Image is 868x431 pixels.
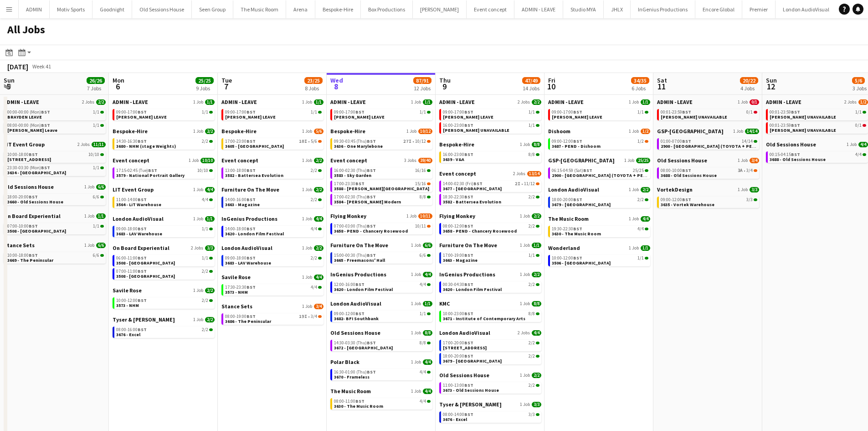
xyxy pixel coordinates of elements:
span: 1/2 [641,129,650,134]
a: Event concept1 Job10/10 [113,157,215,164]
div: • [334,139,431,144]
span: 3680 - NHM (stage Weights) [116,143,176,149]
span: 09:00-17:00 [116,110,147,114]
span: Bespoke-Hire [113,128,148,135]
span: ANDY LEAVE [225,114,276,120]
span: Bespoke-Hire [330,128,365,135]
span: BST [355,109,365,115]
span: BST [355,181,365,187]
span: 09:00-12:00 [552,139,582,144]
a: 16:00-23:00BST8/83639 - V&A [443,151,539,162]
div: Furniture On The Move1 Job2/214:00-16:00BST2/23663 - Magazine [221,186,324,215]
span: 10/10 [200,158,215,163]
span: 09:00-17:00 [334,110,365,114]
span: 1 Job [302,187,312,192]
a: Bespoke-Hire1 Job5/6 [221,128,324,135]
span: 10:00-18:00 [7,152,38,157]
a: 14:00-02:30 (Fri)BST2I•11/123677 - [GEOGRAPHIC_DATA] [443,181,539,191]
span: 3/4 [746,168,753,173]
span: 1 Job [84,184,94,190]
span: Bespoke-Hire [439,141,474,148]
a: ADMIN - LEAVE1 Job1/1 [548,99,650,105]
span: 09:00-17:00 [552,110,582,114]
span: Jason UNAVAILABLE [661,114,727,120]
span: 1/1 [529,123,535,128]
div: London AudioVisual1 Job2/218:00-20:00BST2/23679 - [GEOGRAPHIC_DATA] [548,186,650,215]
span: BST [367,167,376,173]
div: ADMIN - LEAVE2 Jobs2/209:00-17:00BST1/1[PERSON_NAME] LEAVE16:00-23:00BST1/1[PERSON_NAME] UNAVAILABLE [439,99,541,141]
span: Event concept [330,157,367,164]
span: 0/1 [746,110,753,114]
a: Bespoke-Hire1 Job10/12 [330,128,432,135]
button: Bespoke-Hire [315,0,361,18]
a: VortekDesign1 Job3/3 [657,186,759,193]
button: ADMIN [19,0,50,18]
span: 1 Job [193,129,203,134]
span: 1 Job [189,158,199,163]
span: BST [41,122,50,128]
div: Bespoke-Hire1 Job10/1209:30-03:45 (Thu)BST27I•10/123636 - One Marylebone [330,128,432,157]
span: 3639 - V&A [443,156,464,162]
span: ADMIN - LEAVE [439,99,475,105]
div: • [225,139,322,144]
span: 0/1 [750,99,759,105]
span: BST [41,109,50,115]
div: ADMIN - LEAVE1 Job1/109:00-17:00BST1/1[PERSON_NAME] LEAVE [113,99,215,128]
a: Old Sessions House1 Job6/6 [4,183,106,190]
span: 2/2 [641,187,650,192]
a: 06:15-04:59 (Sat)BST25/252900 - [GEOGRAPHIC_DATA] (TOYOTA + PEUGEOT) [552,167,648,178]
span: BRAYDEN LEAVE [7,114,42,120]
button: ADMIN - LEAVE [514,0,563,18]
span: 4/4 [855,152,862,157]
span: Bespoke-Hire [221,128,257,135]
button: JHLX [604,0,631,18]
span: 1 Job [847,142,857,147]
a: Event concept3 Jobs39/40 [330,157,432,164]
span: 27I [403,139,411,144]
span: BST [573,138,582,144]
a: 09:00-17:00BST1/1[PERSON_NAME] LEAVE [443,109,539,119]
a: 01:00-07:00BST14/142900 - [GEOGRAPHIC_DATA] (TOYOTA + PEUGEOT) [661,138,757,149]
span: Chris Lane UNAVAILABLE [770,114,836,120]
a: ADMIN - LEAVE1 Job1/1 [221,99,324,105]
span: Old Sessions House [657,157,707,164]
a: ADMIN - LEAVE2 Jobs1/2 [766,99,868,105]
span: Dishoom [548,128,570,135]
span: LIT Event Group [113,186,154,193]
a: GSP-[GEOGRAPHIC_DATA]1 Job25/25 [548,157,650,164]
span: 14/14 [742,139,753,144]
span: 2900 - Fairmont Windsor Park (TOYOTA + PEUGEOT) [552,172,661,178]
span: 3583 - Sky Garden [334,172,371,178]
span: 3/4 [750,158,759,163]
span: 1 Job [738,99,748,105]
a: 23:30-03:30 (Mon)BST1/13634 - [GEOGRAPHIC_DATA] [7,165,104,175]
span: 10/10 [197,168,208,173]
div: ADMIN - LEAVE1 Job1/109:00-17:00BST1/1[PERSON_NAME] LEAVE [221,99,324,128]
span: BST [682,167,691,173]
span: Shane Leave [7,127,57,133]
div: VortekDesign1 Job3/309:00-12:00BST3/33635 - Vortek Warehouse [657,186,759,210]
a: LIT Event Group1 Job4/4 [113,186,215,193]
span: 1 Job [733,129,743,134]
span: BST [247,138,256,144]
a: 09:00-17:00BST1/1[PERSON_NAME] LEAVE [334,109,431,119]
span: BST [247,167,256,173]
span: ADMIN - LEAVE [330,99,366,105]
span: 11/11 [92,142,106,147]
button: InGenius Productions [631,0,695,18]
span: 0/1 [855,123,862,128]
span: 39/40 [418,158,432,163]
a: 10:00-18:00BST10/10[STREET_ADDRESS] [7,151,104,162]
span: 1/1 [637,110,644,114]
a: GSP-[GEOGRAPHIC_DATA]1 Job14/14 [657,128,759,135]
span: BST [573,109,582,115]
span: ANDY LEAVE [443,114,493,120]
a: 17:00-02:30 (Thu)BST8/83584 - [PERSON_NAME] Modern [334,194,431,204]
span: 1 Job [738,187,748,192]
span: 3A [738,168,743,173]
button: London AudioVisual [776,0,837,18]
span: 1 Job [411,99,421,105]
span: Chris Lane UNAVAILABLE [443,127,509,133]
a: Old Sessions House1 Job3/4 [657,157,759,164]
span: Event concept [221,157,258,164]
